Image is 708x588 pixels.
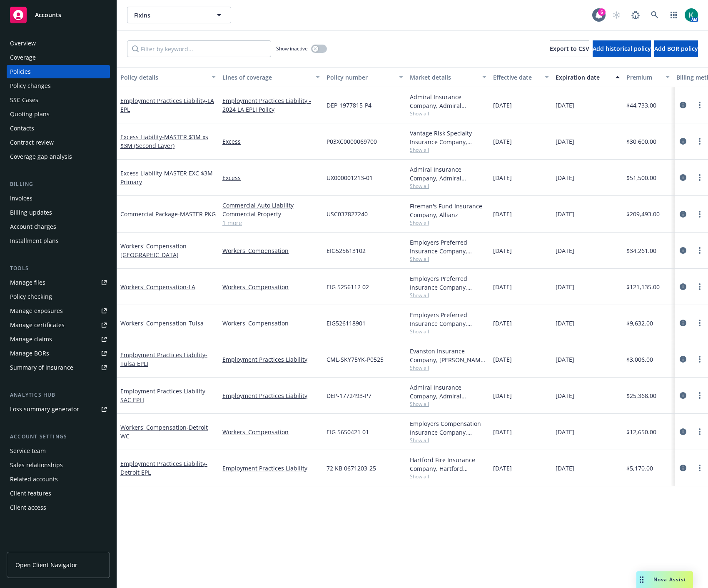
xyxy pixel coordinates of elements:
[327,173,373,182] span: UX000001213-01
[10,276,45,289] div: Manage files
[120,460,207,476] a: Employment Practices Liability
[410,383,486,400] div: Admiral Insurance Company, Admiral Insurance Group ([PERSON_NAME] Corporation), RT Specialty Insu...
[623,67,673,87] button: Premium
[678,136,688,146] a: circleInformation
[10,220,56,233] div: Account charges
[35,12,61,18] span: Accounts
[7,433,110,441] div: Account settings
[7,361,110,374] a: Summary of insurance
[695,282,705,292] a: more
[187,283,195,291] span: - LA
[678,390,688,400] a: circleInformation
[7,444,110,458] a: Service team
[10,347,49,360] div: Manage BORs
[7,304,110,318] a: Manage exposures
[626,283,660,291] span: $121,135.00
[654,40,698,57] button: Add BOR policy
[556,391,574,400] span: [DATE]
[7,79,110,93] a: Policy changes
[7,37,110,50] a: Overview
[222,428,320,436] a: Workers' Compensation
[10,361,73,374] div: Summary of insurance
[222,391,320,400] a: Employment Practices Liability
[10,501,46,514] div: Client access
[7,403,110,416] a: Loss summary generator
[556,464,574,473] span: [DATE]
[222,96,320,114] a: Employment Practices Liability - 2024 LA EPLI Policy
[685,8,698,22] img: photo
[7,136,110,149] a: Contract review
[10,403,79,416] div: Loss summary generator
[626,464,653,473] span: $5,170.00
[678,318,688,328] a: circleInformation
[10,206,52,219] div: Billing updates
[276,45,308,52] span: Show inactive
[695,427,705,437] a: more
[410,473,486,480] span: Show all
[493,355,512,364] span: [DATE]
[178,210,216,218] span: - MASTER PKG
[626,246,656,255] span: $34,261.00
[7,150,110,163] a: Coverage gap analysis
[410,146,486,153] span: Show all
[556,101,574,110] span: [DATE]
[120,210,216,218] a: Commercial Package
[10,444,46,458] div: Service team
[410,274,486,292] div: Employers Preferred Insurance Company, Employers Insurance Group
[327,246,366,255] span: EIG525613102
[695,354,705,364] a: more
[10,65,31,78] div: Policies
[7,192,110,205] a: Invoices
[410,165,486,183] div: Admiral Insurance Company, Admiral Insurance Group ([PERSON_NAME] Corporation), [GEOGRAPHIC_DATA]
[410,219,486,226] span: Show all
[636,571,647,588] div: Drag to move
[556,73,611,82] div: Expiration date
[678,427,688,437] a: circleInformation
[626,101,656,110] span: $44,733.00
[493,137,512,146] span: [DATE]
[678,173,688,183] a: circleInformation
[550,45,589,53] span: Export to CSV
[10,108,50,121] div: Quoting plans
[7,93,110,107] a: SSC Cases
[219,67,323,87] button: Lines of coverage
[222,283,320,291] a: Workers' Compensation
[7,473,110,486] a: Related accounts
[556,355,574,364] span: [DATE]
[678,354,688,364] a: circleInformation
[593,45,651,53] span: Add historical policy
[327,283,369,291] span: EIG 5256112 02
[10,234,59,248] div: Installment plans
[410,202,486,219] div: Fireman's Fund Insurance Company, Allianz
[410,310,486,328] div: Employers Preferred Insurance Company, Employers Insurance Group
[493,173,512,182] span: [DATE]
[323,67,406,87] button: Policy number
[406,67,490,87] button: Market details
[222,218,320,227] a: 1 more
[493,283,512,291] span: [DATE]
[327,210,368,218] span: USC037827240
[550,40,589,57] button: Export to CSV
[608,7,625,23] a: Start snowing
[626,355,653,364] span: $3,006.00
[10,122,34,135] div: Contacts
[120,73,207,82] div: Policy details
[493,319,512,328] span: [DATE]
[626,73,661,82] div: Premium
[666,7,682,23] a: Switch app
[7,206,110,219] a: Billing updates
[695,173,705,183] a: more
[7,391,110,399] div: Analytics hub
[7,318,110,332] a: Manage certificates
[598,8,606,16] div: 6
[120,319,204,327] a: Workers' Compensation
[593,40,651,57] button: Add historical policy
[653,576,686,583] span: Nova Assist
[7,3,110,27] a: Accounts
[410,347,486,364] div: Evanston Insurance Company, [PERSON_NAME] Insurance, RT Specialty Insurance Services, LLC (RSG Sp...
[327,428,369,436] span: EIG 5650421 01
[556,210,574,218] span: [DATE]
[120,423,208,440] a: Workers' Compensation
[222,246,320,255] a: Workers' Compensation
[410,328,486,335] span: Show all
